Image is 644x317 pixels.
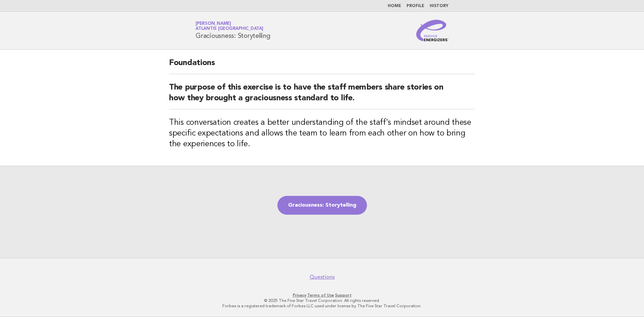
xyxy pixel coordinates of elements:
a: History [430,4,448,8]
a: Support [335,293,352,298]
a: Graciousness: Storytelling [277,196,367,215]
a: Home [388,4,401,8]
p: · · [117,293,527,298]
img: Service Energizers [416,20,448,41]
h3: This conversation creates a better understanding of the staff's mindset around these specific exp... [169,117,475,150]
a: Terms of Use [307,293,334,298]
a: Profile [407,4,424,8]
h2: Foundations [169,58,475,74]
a: Questions [310,274,335,280]
h1: Graciousness: Storytelling [196,22,270,39]
p: Forbes is a registered trademark of Forbes LLC used under license by The Five Star Travel Corpora... [117,303,527,309]
h2: The purpose of this exercise is to have the staff members share stories on how they brought a gra... [169,82,475,109]
span: Atlantis [GEOGRAPHIC_DATA] [196,27,263,31]
a: Privacy [293,293,306,298]
a: [PERSON_NAME]Atlantis [GEOGRAPHIC_DATA] [196,21,263,31]
p: © 2025 The Five Star Travel Corporation. All rights reserved. [117,298,527,303]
